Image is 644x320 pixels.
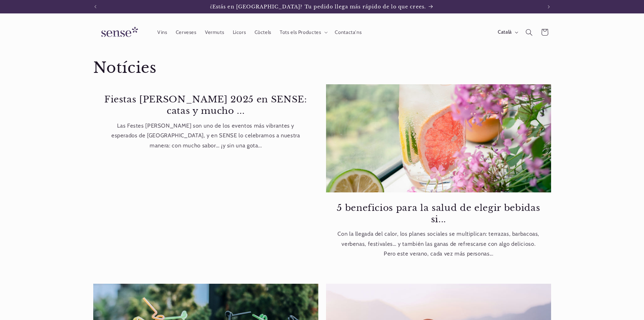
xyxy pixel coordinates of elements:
[280,29,321,36] span: Tots els Productes
[93,23,144,42] img: Sense
[250,25,276,40] a: Còctels
[498,29,512,36] span: Català
[176,29,197,36] span: Cerveses
[335,29,362,36] span: Contacta'ns
[210,4,426,10] span: ¿Estás en [GEOGRAPHIC_DATA]? Tu pedido llega más rápido de lo que crees.
[171,25,201,40] a: Cerveses
[157,29,167,36] span: Vins
[331,25,366,40] a: Contacta'ns
[201,25,228,40] a: Vermuts
[276,25,331,40] summary: Tots els Productes
[205,29,224,36] span: Vermuts
[228,25,250,40] a: Licors
[104,94,308,117] a: Fiestas [PERSON_NAME] 2025 en SENSE: catas y mucho ...
[494,26,522,39] button: Català
[93,58,551,78] h1: Notícies
[91,20,146,45] a: Sense
[521,25,537,40] summary: Cerca
[255,29,271,36] span: Còctels
[233,29,246,36] span: Licors
[337,202,541,225] a: 5 beneficios para la salud de elegir bebidas si...
[153,25,171,40] a: Vins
